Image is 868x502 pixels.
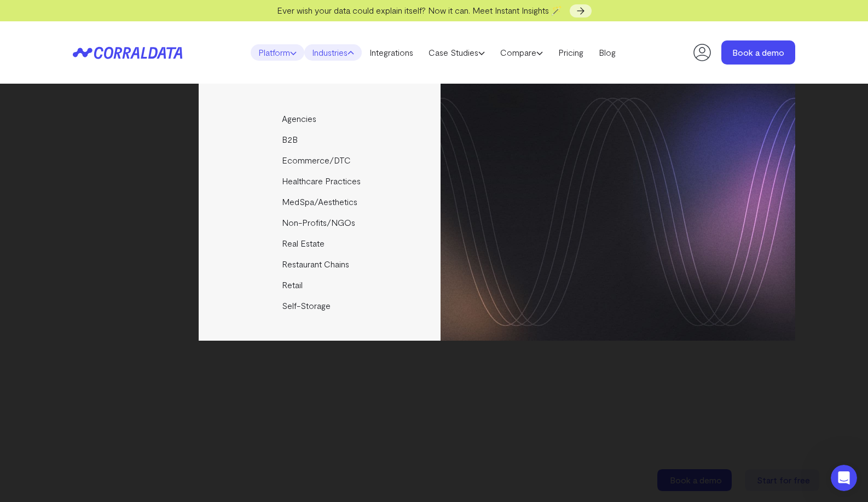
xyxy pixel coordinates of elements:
[421,44,493,61] a: Case Studies
[199,212,442,233] a: Non-Profits/NGOs
[277,5,562,15] span: Ever wish your data could explain itself? Now it can. Meet Instant Insights 🪄
[199,295,442,316] a: Self-Storage
[251,44,304,61] a: Platform
[199,150,442,171] a: Ecommerce/DTC
[199,129,442,150] a: B2B
[199,108,442,129] a: Agencies
[721,40,795,65] a: Book a demo
[362,44,421,61] a: Integrations
[199,233,442,254] a: Real Estate
[199,254,442,275] a: Restaurant Chains
[199,191,442,212] a: MedSpa/Aesthetics
[831,465,857,491] iframe: Intercom live chat
[591,44,623,61] a: Blog
[304,44,362,61] a: Industries
[199,275,442,295] a: Retail
[493,44,551,61] a: Compare
[199,171,442,191] a: Healthcare Practices
[551,44,591,61] a: Pricing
